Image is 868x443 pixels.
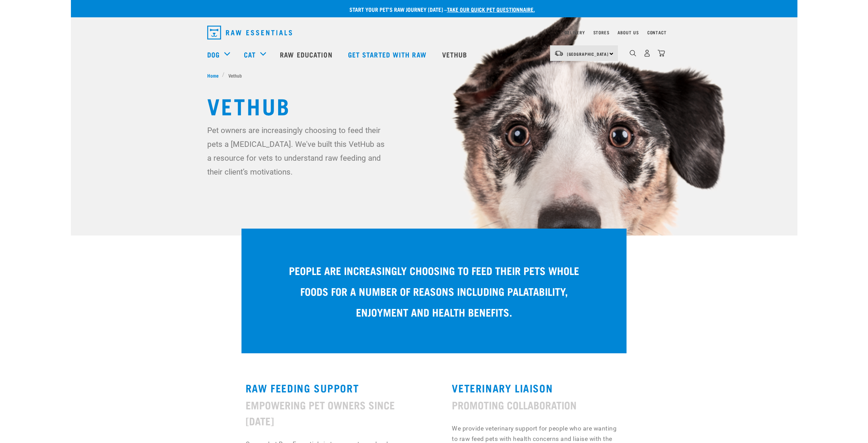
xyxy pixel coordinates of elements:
[71,41,797,68] nav: dropdown navigation
[202,23,667,42] nav: dropdown navigation
[618,31,639,34] a: About Us
[207,72,222,79] a: Home
[435,41,476,68] a: Vethub
[643,50,651,57] img: user.png
[567,53,609,55] span: [GEOGRAPHIC_DATA]
[647,31,667,34] a: Contact
[207,123,389,179] p: Pet owners are increasingly choosing to feed their pets a [MEDICAL_DATA]. We've built this VetHub...
[273,41,341,68] a: Raw Education
[207,26,292,39] img: Raw Essentials Logo
[283,260,585,322] p: People are increasingly choosing to feed their pets whole foods for a number of reasons including...
[207,72,219,79] span: Home
[593,31,610,34] a: Stores
[244,49,256,60] a: Cat
[565,31,585,34] a: Delivery
[341,41,435,68] a: Get started with Raw
[207,49,220,60] a: Dog
[76,5,803,14] p: Start your pet’s raw journey [DATE] –
[246,397,416,428] h4: EMPOWERING PET OWNERS SINCE [DATE]
[207,93,661,118] h1: Vethub
[630,50,636,56] img: home-icon-1@2x.png
[452,397,622,413] h4: PROMOTING COLLABORATION
[554,50,564,56] img: van-moving.png
[207,72,661,79] nav: breadcrumbs
[447,8,535,11] a: take our quick pet questionnaire.
[246,382,416,393] h3: RAW FEEDING SUPPORT
[658,50,665,57] img: home-icon@2x.png
[452,382,622,393] h3: VETERINARY LIAISON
